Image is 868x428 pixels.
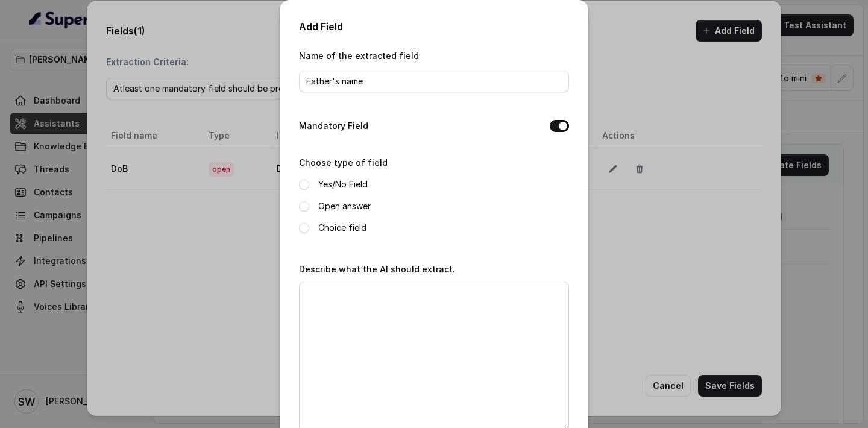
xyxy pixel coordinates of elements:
label: Choose type of field [299,157,388,168]
label: Name of the extracted field [299,51,419,61]
label: Describe what the AI should extract. [299,264,455,274]
label: Open answer [318,199,371,213]
label: Yes/No Field [318,177,368,192]
label: Mandatory Field [299,119,368,133]
label: Choice field [318,221,366,235]
h2: Add Field [299,19,569,34]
